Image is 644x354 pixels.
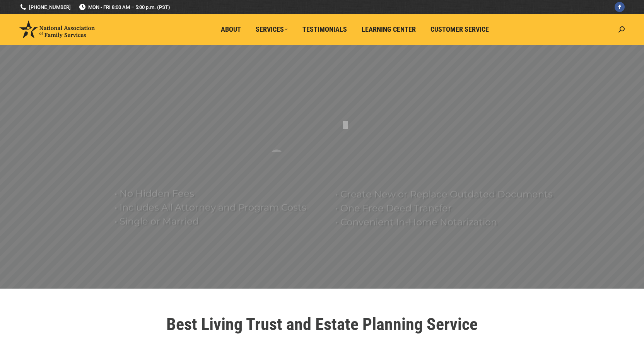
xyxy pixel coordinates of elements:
a: Testimonials [297,22,352,37]
div: T [340,102,351,133]
span: MON - FRI 8:00 AM – 5:00 p.m. (PST) [79,3,170,11]
span: Learning Center [362,25,416,34]
a: [PHONE_NUMBER] [19,3,71,11]
span: Customer Service [430,25,489,34]
span: Services [256,25,288,34]
div: G [270,147,284,178]
h1: Best Living Trust and Estate Planning Service [106,316,539,333]
span: Testimonials [302,25,347,34]
img: National Association of Family Services [19,21,95,38]
a: Facebook page opens in new window [615,2,625,12]
rs-layer: • Create New or Replace Outdated Documents • One Free Deed Transfer • Convenient In-Home Notariza... [335,187,560,229]
rs-layer: • No Hidden Fees • Includes All Attorney and Program Costs • Single or Married [114,186,326,228]
a: About [215,22,246,37]
a: Learning Center [356,22,421,37]
a: Customer Service [425,22,494,37]
span: About [221,25,241,34]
